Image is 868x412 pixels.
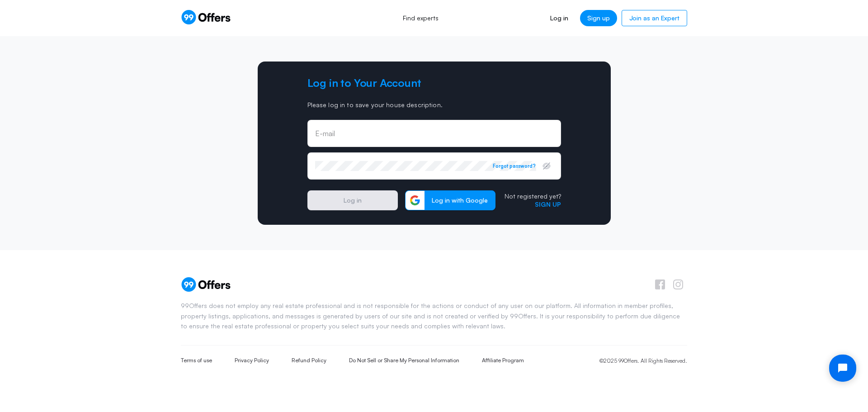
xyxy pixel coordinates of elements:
a: Do Not Sell or Share My Personal Information [349,357,459,365]
span: Log in with Google [425,196,495,204]
p: 99Offers does not employ any real estate professional and is not responsible for the actions or c... [181,301,687,331]
h2: Log in to Your Account [307,76,561,90]
a: Sign up [580,10,617,26]
p: Not registered yet? [505,192,561,200]
iframe: Tidio Chat [821,347,864,389]
a: Privacy Policy [235,357,269,365]
a: Terms of use [181,357,212,365]
button: Log in [307,190,398,210]
a: Affiliate Program [482,357,524,365]
a: Sign up [535,200,561,208]
p: ©2025 99Offers. All Rights Reserved. [599,356,687,365]
a: Log in [543,10,575,26]
a: Find experts [393,8,448,28]
p: Please log in to save your house description. [307,101,561,109]
a: Join as an Expert [622,10,687,26]
button: Forgot password? [493,163,536,169]
button: Log in with Google [405,190,495,210]
a: Refund Policy [292,357,326,365]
